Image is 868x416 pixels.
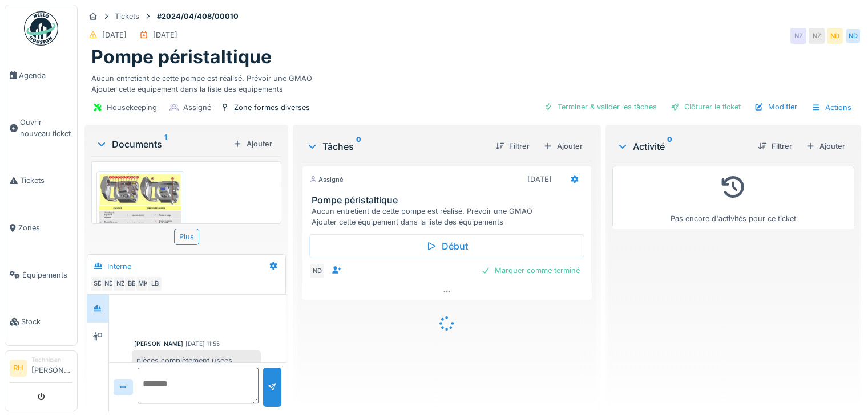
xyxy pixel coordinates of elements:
span: Tickets [20,175,72,186]
div: [DATE] [153,30,177,40]
div: Aucun entretient de cette pompe est réalisé. Prévoir une GMAO Ajouter cette équipement dans la li... [91,68,854,95]
span: Zones [18,222,72,233]
div: NZ [809,28,825,44]
div: Activité [617,140,749,153]
h1: Pompe péristaltique [91,46,272,68]
div: Marquer comme terminé [477,263,584,278]
div: Clôturer le ticket [666,99,745,115]
h3: Pompe péristaltique [312,195,587,206]
li: RH [10,360,27,377]
sup: 1 [164,137,167,151]
span: Ouvrir nouveau ticket [20,117,72,138]
div: Technicien [31,356,72,364]
div: LB [147,276,163,292]
div: ND [101,276,117,292]
div: ND [309,263,325,279]
div: [DATE] 11:55 [185,340,220,348]
div: [PERSON_NAME] [134,340,183,348]
div: Documents [96,137,228,151]
div: Tickets [115,11,139,22]
a: RH Technicien[PERSON_NAME] [10,356,72,383]
div: Actions [806,99,857,116]
div: Ajouter [228,136,277,152]
div: BB [124,276,140,292]
sup: 0 [356,140,361,153]
strong: #2024/04/408/00010 [152,11,243,22]
li: [PERSON_NAME] [31,356,72,380]
div: Modifier [750,99,802,115]
div: Terminer & valider les tâches [539,99,661,115]
img: j6hfgkmd59zeseba1qyniaekmfrm [99,174,181,247]
div: Zone formes diverses [234,102,310,113]
div: pièces complètement usées [PERSON_NAME] s'occupe de la commande [132,350,261,393]
div: Ajouter [539,138,587,154]
a: Tickets [5,157,77,205]
div: Ajouter [801,138,850,154]
span: Stock [21,316,72,327]
div: Interne [107,261,131,272]
div: ND [845,28,861,44]
div: Plus [174,229,199,245]
span: Agenda [19,70,72,81]
div: ND [827,28,843,44]
div: [DATE] [527,174,552,185]
div: [DATE] [102,30,127,40]
a: Agenda [5,52,77,99]
div: Pas encore d'activités pour ce ticket [620,171,847,224]
span: Équipements [22,270,72,280]
a: Zones [5,204,77,251]
div: Tâches [306,140,486,153]
div: MK [135,276,151,292]
div: Aucun entretient de cette pompe est réalisé. Prévoir une GMAO Ajouter cette équipement dans la li... [312,206,587,227]
img: Badge_color-CXgf-gQk.svg [24,11,58,46]
div: NZ [112,276,128,292]
div: Filtrer [753,138,797,154]
div: Assigné [183,102,211,113]
div: Housekeeping [107,102,157,113]
div: SD [90,276,106,292]
div: Assigné [309,175,344,185]
div: Filtrer [491,138,534,154]
a: Équipements [5,251,77,299]
a: Stock [5,299,77,346]
a: Ouvrir nouveau ticket [5,99,77,157]
div: Début [309,234,584,258]
sup: 0 [667,140,672,153]
div: NZ [790,28,806,44]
